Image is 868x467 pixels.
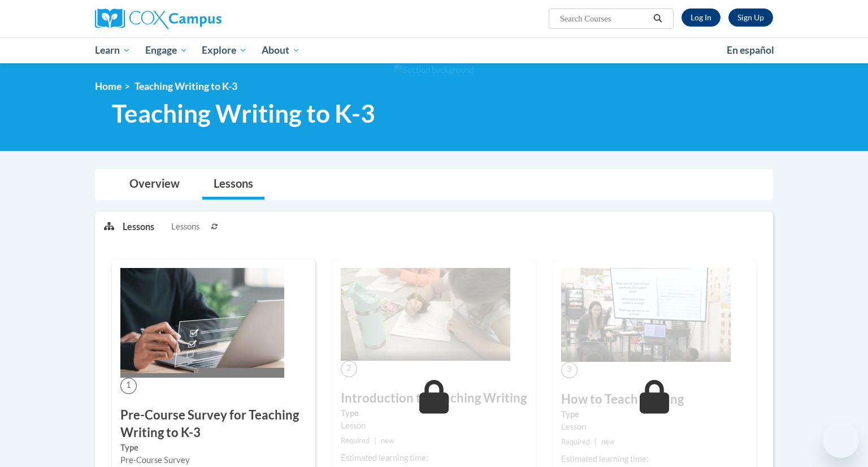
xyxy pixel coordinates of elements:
img: Course Image [341,268,510,361]
iframe: Button to launch messaging window [823,422,859,458]
label: Type [561,408,748,421]
input: Search Courses [559,12,649,25]
img: Course Image [561,268,731,362]
h3: How to Teach Writing [561,391,748,408]
a: Learn [88,37,138,63]
a: Overview [118,170,191,200]
div: Lesson [341,420,527,432]
span: 1 [120,378,137,394]
a: En español [719,38,782,62]
span: En español [727,44,774,56]
a: Explore [194,37,254,63]
span: Teaching Writing to K-3 [134,80,237,92]
span: 2 [341,361,357,377]
span: Lessons [171,220,199,233]
a: Home [95,80,121,92]
a: Lessons [202,170,264,200]
span: About [262,44,300,57]
h3: Pre-Course Survey for Teaching Writing to K-3 [120,407,307,442]
div: Estimated learning time: [341,452,527,464]
a: Log In [682,8,721,27]
div: Lesson [561,421,748,433]
span: 3 [561,362,578,378]
span: Engage [145,44,188,57]
span: | [374,436,376,445]
span: new [381,436,394,445]
img: Section background [394,64,474,76]
a: Engage [138,37,195,63]
p: Lessons [123,220,154,233]
a: Cox Campus [95,8,310,29]
span: Required [341,436,370,445]
img: Cox Campus [95,8,222,29]
div: Pre-Course Survey [120,454,307,466]
a: About [254,37,307,63]
span: Explore [202,44,247,57]
button: Search [649,12,666,25]
h3: Introduction to Teaching Writing [341,390,527,407]
div: Estimated learning time: [561,453,748,465]
span: Required [561,438,590,446]
img: Course Image [120,268,284,378]
span: | [594,438,597,446]
span: Teaching Writing to K-3 [112,98,375,128]
span: new [601,438,615,446]
div: Main menu [78,37,790,63]
label: Type [120,442,307,454]
a: Register [728,8,773,27]
span: Learn [95,44,131,57]
label: Type [341,407,527,420]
